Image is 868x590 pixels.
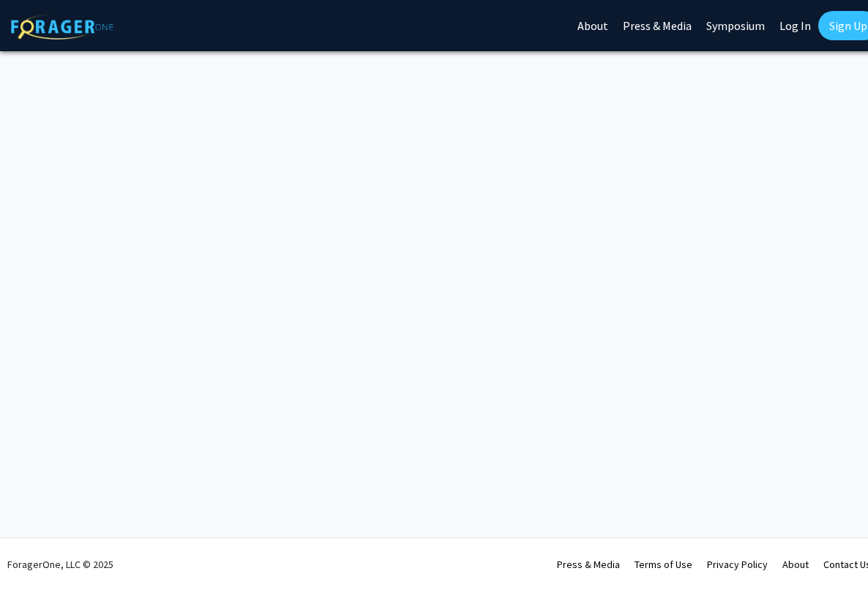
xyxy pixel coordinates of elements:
a: Privacy Policy [707,558,768,571]
a: About [782,558,809,571]
a: Press & Media [557,558,620,571]
div: ForagerOne, LLC © 2025 [7,539,113,590]
img: ForagerOne Logo [11,14,113,40]
a: Terms of Use [635,558,692,571]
